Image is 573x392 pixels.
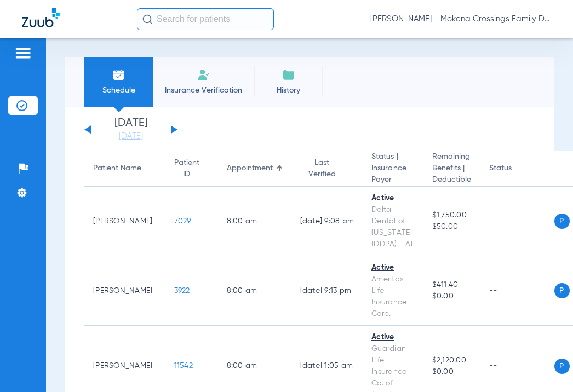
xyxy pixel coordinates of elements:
[480,151,554,187] th: Status
[300,157,345,180] div: Last Verified
[291,187,363,256] td: [DATE] 9:08 PM
[371,163,415,186] span: Insurance Payer
[432,291,472,302] span: $0.00
[174,157,199,180] div: Patient ID
[112,68,125,82] img: Schedule
[554,359,570,374] span: P
[282,68,295,82] img: History
[142,14,152,24] img: Search Icon
[371,274,415,320] div: Ameritas Life Insurance Corp.
[98,131,164,142] a: [DATE]
[432,221,472,233] span: $50.00
[423,151,480,187] th: Remaining Benefits |
[174,157,209,180] div: Patient ID
[432,279,472,291] span: $411.40
[174,362,193,370] span: 11542
[218,256,291,326] td: 8:00 AM
[262,85,314,96] span: History
[93,163,157,174] div: Patient Name
[161,85,246,96] span: Insurance Verification
[480,256,554,326] td: --
[480,187,554,256] td: --
[14,47,32,60] img: hamburger-icon
[300,157,354,180] div: Last Verified
[371,262,415,274] div: Active
[84,256,165,326] td: [PERSON_NAME]
[197,68,210,82] img: Manual Insurance Verification
[174,287,190,295] span: 3922
[554,214,570,229] span: P
[363,151,423,187] th: Status |
[371,204,415,250] div: Delta Dental of [US_STATE] (DDPA) - AI
[371,193,415,204] div: Active
[22,8,60,27] img: Zuub Logo
[93,163,141,174] div: Patient Name
[98,118,164,142] li: [DATE]
[137,8,274,30] input: Search for patients
[218,187,291,256] td: 8:00 AM
[432,355,472,366] span: $2,120.00
[227,163,273,174] div: Appointment
[93,85,145,96] span: Schedule
[432,366,472,378] span: $0.00
[371,332,415,343] div: Active
[432,210,472,221] span: $1,750.00
[227,163,283,174] div: Appointment
[174,217,191,225] span: 7029
[291,256,363,326] td: [DATE] 9:13 PM
[370,14,551,25] span: [PERSON_NAME] - Mokena Crossings Family Dental
[554,283,570,298] span: P
[84,187,165,256] td: [PERSON_NAME]
[432,174,472,186] span: Deductible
